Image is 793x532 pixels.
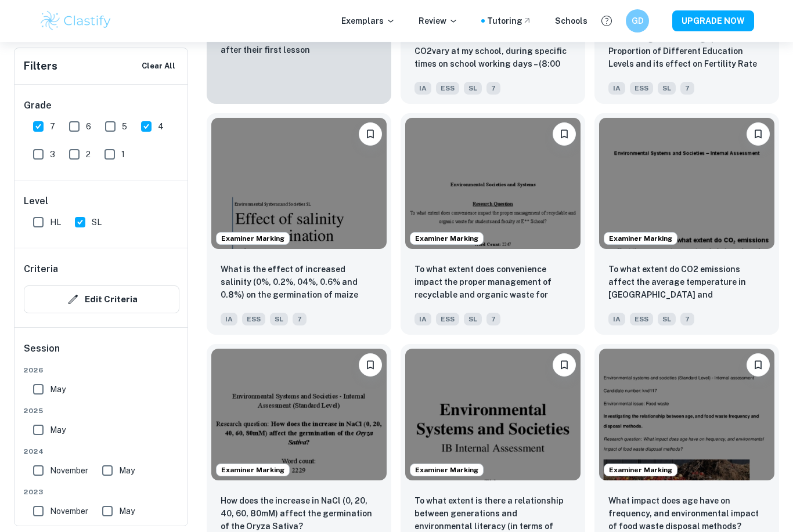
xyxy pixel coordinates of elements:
[121,148,125,161] span: 1
[50,424,66,436] span: May
[553,122,576,146] button: Bookmark
[414,263,571,302] p: To what extent does convenience impact the proper management of recyclable and organic waste for ...
[24,446,179,457] span: 2024
[50,148,55,161] span: 3
[631,15,644,27] h6: GD
[217,465,289,475] span: Examiner Marking
[436,313,459,325] span: ESS
[24,285,179,313] button: Edit Criteria
[608,32,765,71] p: An Investigation of Singapore’s Proportion of Different Education Levels and its effect on Fertil...
[630,313,653,325] span: ESS
[359,122,382,146] button: Bookmark
[630,82,653,95] span: ESS
[414,82,431,95] span: IA
[24,194,179,208] h6: Level
[419,15,458,27] p: Review
[221,313,237,325] span: IA
[487,15,532,27] a: Tutoring
[680,313,694,325] span: 7
[50,464,88,477] span: November
[680,82,694,95] span: 7
[599,118,774,249] img: ESS IA example thumbnail: To what extent do CO2 emissions affect t
[604,233,677,244] span: Examiner Marking
[211,118,387,249] img: ESS IA example thumbnail: What is the effect of increased salinity
[599,349,774,480] img: ESS IA example thumbnail: What impact does age have on frequency,
[50,383,66,396] span: May
[270,313,288,325] span: SL
[597,11,617,31] button: Help and Feedback
[405,118,581,249] img: ESS IA example thumbnail: To what extent does convenience impact t
[410,233,483,244] span: Examiner Marking
[221,263,377,302] p: What is the effect of increased salinity (0%, 0.2%, 04%, 0.6% and 0.8%) on the germination of mai...
[604,465,677,475] span: Examiner Marking
[608,313,625,325] span: IA
[626,9,649,32] button: GD
[119,464,135,477] span: May
[24,58,57,74] h6: Filters
[414,313,431,325] span: IA
[207,113,391,335] a: Examiner MarkingBookmarkWhat is the effect of increased salinity (0%, 0.2%, 04%, 0.6% and 0.8%) o...
[410,465,483,475] span: Examiner Marking
[464,313,482,325] span: SL
[24,406,179,416] span: 2025
[158,120,164,133] span: 4
[747,122,770,146] button: Bookmark
[486,313,500,325] span: 7
[594,113,779,335] a: Examiner MarkingBookmarkTo what extent do CO2 emissions affect the average temperature in Indones...
[608,263,765,302] p: To what extent do CO2 emissions affect the average temperature in Indonesia and Ecuador?
[414,32,571,71] p: How does the concentration of CO2vary at my school, during specific times on school working days ...
[293,313,307,325] span: 7
[747,353,770,377] button: Bookmark
[555,15,587,27] a: Schools
[553,353,576,377] button: Bookmark
[242,313,265,325] span: ESS
[86,120,91,133] span: 6
[401,113,585,335] a: Examiner MarkingBookmarkTo what extent does convenience impact the proper management of recyclabl...
[486,82,500,95] span: 7
[405,349,581,480] img: ESS IA example thumbnail: To what extent is there a relationship b
[50,120,55,133] span: 7
[24,342,179,365] h6: Session
[217,233,289,244] span: Examiner Marking
[139,57,178,75] button: Clear All
[658,313,676,325] span: SL
[50,216,61,229] span: HL
[221,31,377,56] p: 96% of students feel more confident after their first lesson
[24,262,58,276] h6: Criteria
[86,148,91,161] span: 2
[658,82,676,95] span: SL
[39,9,113,32] img: Clastify logo
[24,99,179,113] h6: Grade
[50,505,88,517] span: November
[122,120,127,133] span: 5
[92,216,102,229] span: SL
[24,365,179,375] span: 2026
[359,353,382,377] button: Bookmark
[464,82,482,95] span: SL
[119,505,135,517] span: May
[341,15,395,27] p: Exemplars
[608,82,625,95] span: IA
[436,82,459,95] span: ESS
[24,487,179,497] span: 2023
[672,10,754,31] button: UPGRADE NOW
[211,349,387,480] img: ESS IA example thumbnail: How does the increase in NaCl (0, 20, 40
